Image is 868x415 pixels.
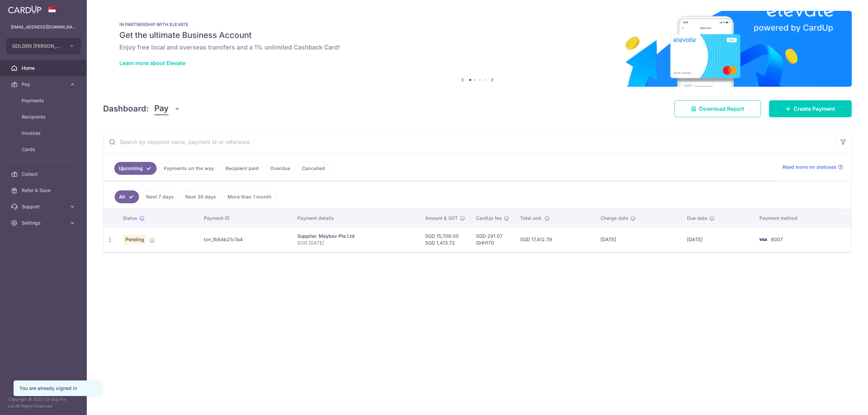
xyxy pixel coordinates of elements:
h6: Enjoy free local and overseas transfers and a 1% unlimited Cashback Card! [119,43,835,51]
span: Download Report [699,105,744,113]
span: CardUp fee [476,215,502,222]
a: Recipient paid [221,162,263,175]
span: Home [22,65,66,71]
h5: Get the ultimate Business Account [119,30,835,41]
span: GOLDEN [PERSON_NAME] MARKETING [12,43,62,49]
td: SGD 17,412.79 [515,227,595,252]
a: Payments on the way [159,162,218,175]
td: SGD 291.07 GHH170 [471,227,515,252]
span: Settings [22,220,66,226]
a: Next 7 days [142,190,178,203]
span: Payments [22,97,66,104]
th: Payment method [754,209,851,227]
button: GOLDEN [PERSON_NAME] MARKETING [6,38,81,54]
iframe: Opens a widget where you can find more information [825,395,861,412]
td: [DATE] [682,227,754,252]
td: [DATE] [595,227,682,252]
span: Read more on statuses [783,164,836,170]
span: Pay [22,81,66,88]
p: SOR [DATE] [297,240,415,246]
a: Read more on statuses [783,164,843,170]
p: IN PARTNERSHIP WITH ELEVATE [119,22,835,27]
a: Learn more about Elevate [119,60,185,66]
a: More than 1 month [223,190,276,203]
div: Supplier. Maybev Pte Ltd [297,233,415,240]
span: Charge date [600,215,628,222]
span: Recipients [22,113,66,120]
img: CardUp [8,5,41,14]
th: Payment details [292,209,420,227]
span: Cards [22,146,66,153]
a: Next 30 days [181,190,220,203]
th: Payment ID [198,209,292,227]
td: SGD 15,708.00 SGD 1,413.72 [420,227,471,252]
span: Total amt. [520,215,542,222]
span: 6007 [771,236,783,242]
span: Status [123,215,137,222]
input: Search by recipient name, payment id or reference [103,131,835,153]
span: Create Payment [794,105,835,113]
td: txn_fb64b21c7a4 [198,227,292,252]
div: You are already signed in [19,385,95,392]
a: Cancelled [297,162,329,175]
span: Pending [123,235,147,244]
button: Pay [154,102,180,115]
a: Overdue [266,162,295,175]
span: Support [22,203,66,210]
a: Download Report [674,100,761,117]
span: Due date [687,215,707,222]
span: Refer & Save [22,187,66,194]
img: Renovation banner [103,11,852,87]
img: Bank Card [756,235,770,244]
span: Pay [154,102,169,115]
a: Upcoming [114,162,157,175]
a: All [115,190,139,203]
a: Create Payment [769,100,852,117]
h4: Dashboard: [103,103,149,115]
span: Collect [22,171,66,178]
span: Invoices [22,130,66,137]
span: Amount & GST [425,215,458,222]
p: [EMAIL_ADDRESS][DOMAIN_NAME] [11,24,76,30]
